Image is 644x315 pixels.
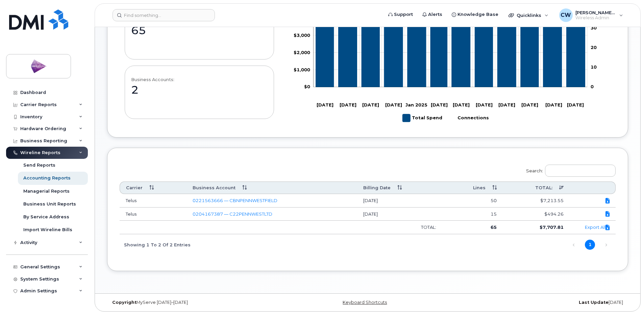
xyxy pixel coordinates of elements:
[522,160,616,179] label: Search:
[591,25,597,31] tspan: 30
[554,8,628,22] div: Chantel Woolly
[294,50,310,55] g: $0
[394,11,413,18] span: Support
[448,112,489,125] g: Connections
[503,208,570,221] td: $494.26
[569,240,579,250] a: Previous
[357,208,442,221] td: [DATE]
[476,102,493,108] tspan: [DATE]
[567,102,584,108] tspan: [DATE]
[540,224,564,230] strong: $7,707.81
[383,8,418,21] a: Support
[294,33,310,38] tspan: $3,000
[131,23,146,38] div: 65
[591,84,594,90] tspan: 0
[453,102,470,108] tspan: [DATE]
[504,8,553,22] div: Quicklinks
[294,67,310,72] g: $0
[418,8,447,21] a: Alerts
[545,165,616,177] input: Search:
[591,45,597,50] tspan: 20
[503,181,570,194] th: TOTAL:: activate to sort column ascending
[340,102,356,108] tspan: [DATE]
[457,11,498,18] span: Knowledge Base
[431,102,448,108] tspan: [DATE]
[561,11,571,19] span: CW
[503,194,570,208] td: $7,213.55
[131,82,139,98] div: 2
[294,33,310,38] g: $0
[113,9,215,21] input: Find something...
[343,300,387,305] a: Keyboard Shortcuts
[193,198,277,203] a: 0221563666 — CBNPENNWESTFIELD
[575,15,616,21] span: Wireless Admin
[131,77,174,82] div: Business Accounts:
[187,181,357,194] th: Business Account: activate to sort column ascending
[402,112,442,125] g: Total Spend
[385,102,402,108] tspan: [DATE]
[517,13,541,18] span: Quicklinks
[120,239,191,250] div: Showing 1 to 2 of 2 entries
[498,102,515,108] tspan: [DATE]
[362,102,379,108] tspan: [DATE]
[447,8,503,21] a: Knowledge Base
[585,240,595,250] a: 1
[442,181,503,194] th: Lines: activate to sort column ascending
[601,240,611,250] a: Next
[357,181,442,194] th: Billing Date: activate to sort column ascending
[405,102,427,108] tspan: Jan 2025
[442,194,503,208] td: 50
[304,84,310,90] tspan: $0
[120,181,187,194] th: Carrier: activate to sort column ascending
[357,194,442,208] td: [DATE]
[120,208,187,221] td: Telus
[112,300,137,305] strong: Copyright
[402,112,489,125] g: Legend
[491,224,497,230] strong: 65
[579,300,609,305] strong: Last Update
[120,194,187,208] td: Telus
[545,102,562,108] tspan: [DATE]
[357,221,442,234] td: TOTAL:
[317,102,333,108] tspan: [DATE]
[591,65,597,70] tspan: 10
[294,67,310,72] tspan: $1,000
[442,208,503,221] td: 15
[193,211,272,217] a: 0204167387 — C22PENNWESTLTD
[107,300,281,305] div: MyServe [DATE]–[DATE]
[522,102,539,108] tspan: [DATE]
[294,50,310,55] tspan: $2,000
[585,224,610,230] a: Export All
[428,11,442,18] span: Alerts
[454,300,628,305] div: [DATE]
[575,10,616,15] span: [PERSON_NAME] Woolly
